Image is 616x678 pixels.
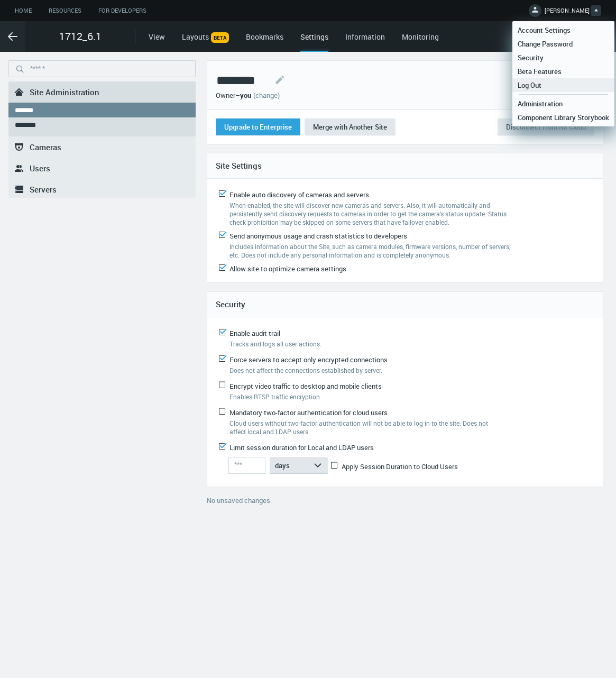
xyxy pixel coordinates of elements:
[512,113,614,122] span: Component Library Storybook
[229,408,388,417] span: Mandatory two-factor authentication for cloud users
[342,462,458,471] span: Apply Session Duration to Cloud Users
[545,6,590,19] span: [PERSON_NAME]
[229,328,280,338] span: Enable audit trail
[229,392,321,401] span: Enables RTSP traffic encryption.
[253,90,280,100] a: (change)
[246,32,283,42] a: Bookmarks
[300,31,328,52] div: Settings
[512,65,614,78] a: Beta Features
[90,4,155,17] a: For Developers
[211,32,229,43] span: BETA
[235,90,240,100] span: –
[229,443,374,452] span: Limit session duration for Local and LDAP users
[30,142,61,152] span: Cameras
[229,242,513,259] label: Includes information about the Site, such as camera modules, firmware versions, number of servers...
[229,201,513,226] label: When enabled, the site will discover new cameras and servers. Also, it will automatically and per...
[275,461,290,470] span: days
[512,67,567,76] span: Beta Features
[216,118,300,135] button: Upgrade to Enterprise
[229,419,488,436] span: Cloud users without two-factor authentication will not be able to log in to the site. Does not af...
[59,29,102,44] span: 1712_6.1
[240,90,251,100] span: you
[149,32,165,42] a: View
[512,53,549,62] span: Security
[207,496,603,512] div: No unsaved changes
[512,23,614,37] a: Account Settings
[498,118,594,135] button: Disconnect from Nx Cloud
[229,366,382,374] span: Does not affect the connections established by server.
[182,32,229,42] a: LayoutsBETA
[402,32,439,42] a: Monitoring
[512,111,614,124] a: Component Library Storybook
[305,118,396,135] button: Merge with Another Site
[512,37,614,51] a: Change Password
[216,90,235,100] span: Owner
[229,264,346,273] span: Allow site to optimize camera settings
[512,39,578,49] span: Change Password
[512,99,568,108] span: Administration
[270,457,328,474] button: days
[313,122,387,132] span: Merge with Another Site
[30,87,99,97] span: Site Administration
[512,51,614,65] a: Security
[229,190,369,199] span: Enable auto discovery of cameras and servers
[229,355,388,364] span: Force servers to accept only encrypted connections
[512,25,576,35] span: Account Settings
[229,381,382,391] span: Encrypt video traffic to desktop and mobile clients
[40,4,90,17] a: Resources
[6,4,40,17] a: Home
[30,163,50,173] span: Users
[512,80,547,90] span: Log Out
[30,184,57,195] span: Servers
[216,299,594,309] h4: Security
[512,97,614,111] a: Administration
[216,161,594,170] h4: Site Settings
[229,231,407,241] span: Send anonymous usage and crash statistics to developers
[229,340,504,348] label: Tracks and logs all user actions.
[345,32,385,42] a: Information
